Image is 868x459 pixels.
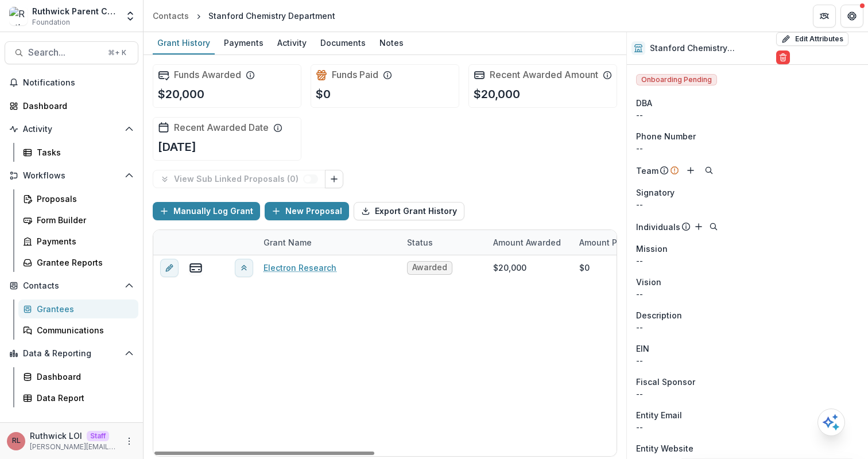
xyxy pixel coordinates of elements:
[23,281,120,291] span: Contacts
[636,309,682,321] span: Description
[37,235,129,247] div: Payments
[87,431,109,441] p: Staff
[37,303,129,315] div: Grantees
[636,255,859,267] p: --
[776,32,848,46] button: Edit Attributes
[579,262,590,274] div: $0
[148,7,340,24] nav: breadcrumb
[32,17,70,28] span: Foundation
[493,262,526,274] div: $20,000
[636,421,859,433] div: --
[636,355,859,367] div: --
[636,142,859,154] div: --
[354,202,464,220] button: Export Grant History
[30,430,82,442] p: Ruthwick LOI
[486,230,572,255] div: Amount Awarded
[636,321,859,333] p: --
[18,388,138,407] a: Data Report
[707,220,720,234] button: Search
[332,69,378,80] h2: Funds Paid
[37,371,129,383] div: Dashboard
[18,143,138,162] a: Tasks
[840,5,863,28] button: Get Help
[572,230,658,255] div: Amount Paid
[153,170,325,188] button: View Sub Linked Proposals (0)
[702,164,716,177] button: Search
[636,165,658,177] p: Team
[18,321,138,340] a: Communications
[579,236,630,248] p: Amount Paid
[18,211,138,229] a: Form Builder
[5,166,138,185] button: Open Workflows
[257,230,400,255] div: Grant Name
[174,122,269,133] h2: Recent Awarded Date
[257,236,319,248] div: Grant Name
[23,78,134,88] span: Notifications
[316,85,331,103] p: $0
[148,7,193,24] a: Contacts
[316,34,370,51] div: Documents
[636,97,652,109] span: DBA
[5,96,138,115] a: Dashboard
[174,69,241,80] h2: Funds Awarded
[32,5,118,17] div: Ruthwick Parent Child Linking
[684,164,697,177] button: Add
[325,170,343,188] button: Link Grants
[400,230,486,255] div: Status
[636,74,717,85] span: Onboarding Pending
[265,202,349,220] button: New Proposal
[189,261,203,275] button: view-payments
[37,146,129,158] div: Tasks
[153,34,215,51] div: Grant History
[636,186,675,199] span: Signatory
[636,130,696,142] span: Phone Number
[18,232,138,251] a: Payments
[486,236,568,248] div: Amount Awarded
[813,5,836,28] button: Partners
[636,221,680,233] p: Individuals
[122,5,138,28] button: Open entity switcher
[30,442,118,452] p: [PERSON_NAME][EMAIL_ADDRESS][DOMAIN_NAME]
[18,367,138,386] a: Dashboard
[219,34,268,51] div: Payments
[158,85,204,103] p: $20,000
[37,324,129,336] div: Communications
[636,109,859,121] div: --
[37,256,129,269] div: Grantee Reports
[28,47,101,58] span: Search...
[316,32,370,55] a: Documents
[18,299,138,318] a: Grantees
[817,409,845,436] button: Open AI Assistant
[219,32,268,55] a: Payments
[153,32,215,55] a: Grant History
[474,85,520,103] p: $20,000
[636,243,668,255] span: Mission
[106,46,129,59] div: ⌘ + K
[23,125,120,134] span: Activity
[375,32,408,55] a: Notes
[5,120,138,138] button: Open Activity
[636,288,859,300] p: --
[400,236,440,248] div: Status
[37,214,129,226] div: Form Builder
[235,259,253,277] button: View linked parent
[37,392,129,404] div: Data Report
[776,50,790,64] button: Delete
[37,193,129,205] div: Proposals
[490,69,598,80] h2: Recent Awarded Amount
[5,344,138,363] button: Open Data & Reporting
[636,409,682,421] span: Entity Email
[158,138,196,155] p: [DATE]
[23,171,120,181] span: Workflows
[263,262,336,274] a: Electron Research
[208,10,335,22] div: Stanford Chemistry Department
[174,174,303,184] p: View Sub Linked Proposals ( 0 )
[5,41,138,64] button: Search...
[636,388,859,400] div: --
[636,376,695,388] span: Fiscal Sponsor
[160,259,179,277] button: edit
